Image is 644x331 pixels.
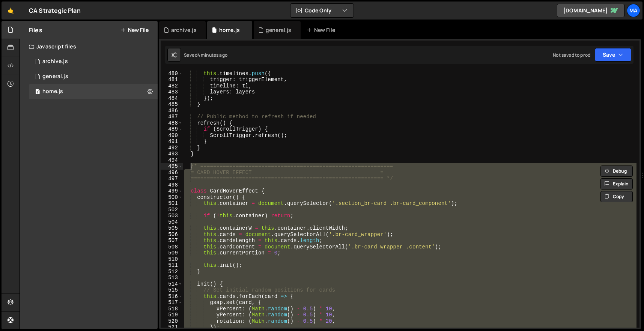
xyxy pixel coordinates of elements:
[161,101,183,108] div: 485
[600,191,633,202] button: Copy
[161,213,183,219] div: 503
[161,287,183,293] div: 515
[266,26,292,34] div: general.js
[184,52,227,58] div: Saved
[161,95,183,102] div: 484
[161,232,183,238] div: 506
[161,219,183,226] div: 504
[35,89,40,95] span: 1
[161,312,183,318] div: 519
[161,200,183,207] div: 501
[42,88,63,95] div: home.js
[161,176,183,182] div: 497
[161,293,183,300] div: 516
[161,299,183,306] div: 517
[20,39,158,54] div: Javascript files
[627,4,640,17] a: Ma
[161,250,183,256] div: 509
[29,54,158,69] div: archive.js
[307,26,338,34] div: New File
[161,238,183,244] div: 507
[595,48,631,62] button: Save
[29,26,42,34] h2: Files
[161,108,183,114] div: 486
[161,194,183,201] div: 500
[161,256,183,263] div: 510
[161,170,183,176] div: 496
[161,324,183,331] div: 521
[161,244,183,250] div: 508
[161,83,183,89] div: 482
[161,120,183,126] div: 488
[161,207,183,213] div: 502
[161,306,183,312] div: 518
[120,27,149,33] button: New File
[161,188,183,194] div: 499
[219,26,240,34] div: home.js
[161,132,183,139] div: 490
[161,157,183,164] div: 494
[161,182,183,188] div: 498
[557,4,624,17] a: [DOMAIN_NAME]
[553,52,590,58] div: Not saved to prod
[161,225,183,232] div: 505
[42,58,68,65] div: archive.js
[290,4,354,17] button: Code Only
[161,269,183,275] div: 512
[29,6,81,15] div: CA Strategic Plan
[29,69,158,84] div: 17131/47264.js
[161,275,183,281] div: 513
[42,73,68,80] div: general.js
[161,114,183,120] div: 487
[29,84,158,99] div: 17131/47267.js
[161,145,183,151] div: 492
[161,89,183,95] div: 483
[600,178,633,190] button: Explain
[161,138,183,145] div: 491
[161,77,183,83] div: 481
[161,281,183,287] div: 514
[2,2,20,20] a: 🤙
[197,52,227,58] div: 4 minutes ago
[161,151,183,157] div: 493
[161,318,183,325] div: 520
[161,71,183,77] div: 480
[161,126,183,132] div: 489
[171,26,197,34] div: archive.js
[600,165,633,177] button: Debug
[161,262,183,269] div: 511
[161,163,183,170] div: 495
